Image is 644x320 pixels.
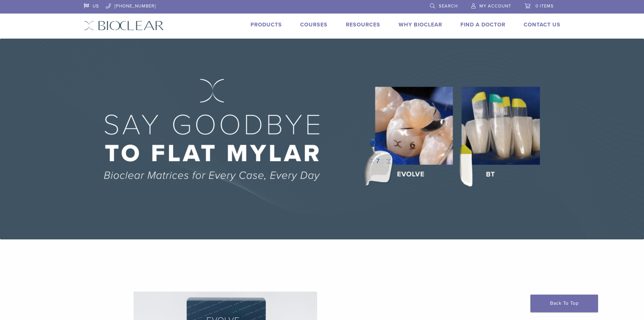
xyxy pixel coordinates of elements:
[300,21,328,28] a: Courses
[479,3,511,9] span: My Account
[530,295,598,312] a: Back To Top
[346,21,380,28] a: Resources
[439,3,458,9] span: Search
[524,21,560,28] a: Contact Us
[251,21,282,28] a: Products
[399,21,442,28] a: Why Bioclear
[84,21,164,30] img: Bioclear
[460,21,505,28] a: Find A Doctor
[535,3,554,9] span: 0 items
